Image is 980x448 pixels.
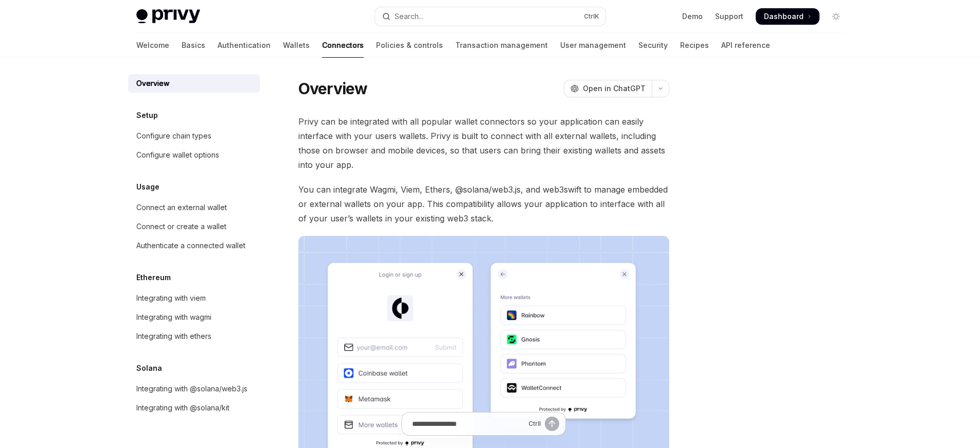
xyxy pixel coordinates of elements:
button: Open in ChatGPT [564,80,652,97]
span: Ctrl K [584,12,599,21]
div: Integrating with @solana/kit [136,402,229,414]
button: Open search [375,7,605,26]
h5: Setup [136,109,158,122]
div: Authenticate a connected wallet [136,239,245,252]
h1: Overview [298,79,368,98]
a: Integrating with ethers [128,327,260,346]
span: Privy can be integrated with all popular wallet connectors so your application can easily interfa... [298,114,669,172]
div: Configure wallet options [136,149,219,161]
div: Integrating with wagmi [136,311,211,323]
a: Welcome [136,33,169,58]
a: Demo [682,11,703,22]
a: Wallets [283,33,310,58]
a: Connect or create a wallet [128,217,260,236]
a: Recipes [680,33,709,58]
div: Connect or create a wallet [136,220,226,233]
a: Authentication [218,33,271,58]
a: Connect an external wallet [128,198,260,217]
a: Transaction management [455,33,548,58]
div: Connect an external wallet [136,201,227,214]
a: Basics [182,33,205,58]
a: Policies & controls [376,33,443,58]
span: You can integrate Wagmi, Viem, Ethers, @solana/web3.js, and web3swift to manage embedded or exter... [298,182,669,226]
div: Integrating with ethers [136,330,211,342]
a: Support [715,11,743,22]
img: light logo [136,9,200,24]
div: Integrating with viem [136,292,206,304]
a: Authenticate a connected wallet [128,236,260,255]
h5: Usage [136,181,159,193]
span: Open in ChatGPT [583,83,646,94]
a: Integrating with wagmi [128,308,260,326]
h5: Ethereum [136,271,171,284]
button: Toggle dark mode [828,8,844,25]
a: Integrating with @solana/web3.js [128,380,260,398]
a: Connectors [322,33,364,58]
a: Integrating with @solana/kit [128,399,260,417]
a: Integrating with viem [128,289,260,307]
a: Configure wallet options [128,146,260,164]
input: Ask a question... [412,412,524,435]
a: API reference [721,33,770,58]
a: Configure chain types [128,127,260,145]
a: Overview [128,74,260,93]
div: Configure chain types [136,130,211,142]
div: Overview [136,77,169,90]
div: Search... [395,10,423,23]
span: Dashboard [764,11,804,22]
a: Dashboard [756,8,819,25]
h5: Solana [136,362,162,374]
button: Send message [545,417,559,431]
div: Integrating with @solana/web3.js [136,383,247,395]
a: Security [638,33,668,58]
a: User management [560,33,626,58]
